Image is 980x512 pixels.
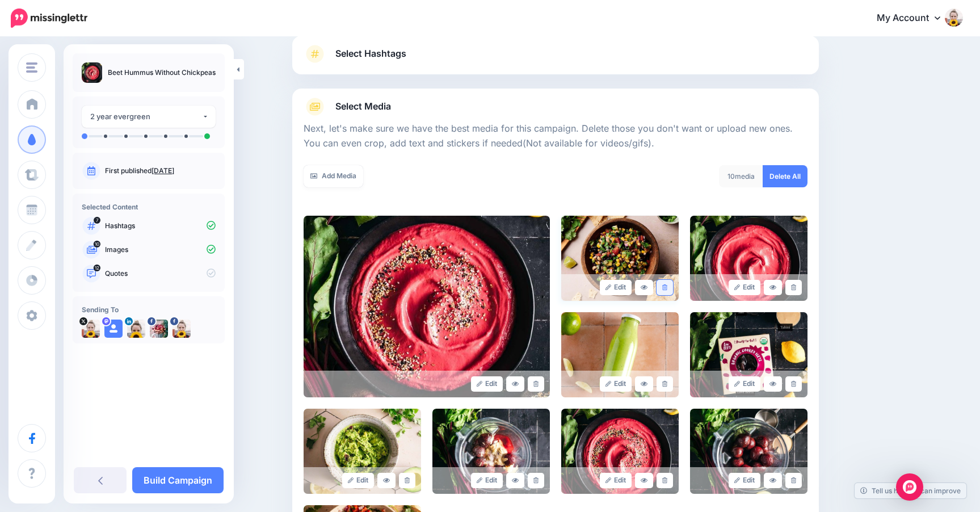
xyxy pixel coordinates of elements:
img: website_grey.svg [18,30,27,39]
p: First published [105,166,216,176]
a: Edit [729,473,761,488]
span: 10 [727,172,735,181]
p: Images [105,245,216,255]
div: Domain: [DOMAIN_NAME] [30,30,125,39]
a: Add Media [304,165,363,187]
img: 292598057_613584683459565_3718837924724714585_n-bsa126689.jpg [173,320,191,338]
img: W2CQIEHJ-75125.jpg [82,320,100,338]
span: Select Hashtags [335,46,406,61]
a: Edit [729,280,761,295]
a: Tell us how we can improve [855,483,966,498]
a: Edit [600,280,632,295]
img: 82ff2c63ca12100adc9c4417e7f2e7f3_large.jpg [304,216,550,397]
img: tab_keywords_by_traffic_grey.svg [113,66,122,75]
a: Edit [729,376,761,392]
span: 10 [94,241,100,247]
a: Delete All [763,165,807,187]
a: Edit [600,376,632,392]
img: 82ff2c63ca12100adc9c4417e7f2e7f3_thumb.jpg [82,62,102,83]
a: Edit [471,376,503,392]
div: 2 year evergreen [90,110,202,123]
img: 1e70ed20d41d91cc3bea595d5d17dd9a_large.jpg [690,409,807,494]
a: Edit [342,473,375,488]
span: Select Media [335,99,391,114]
div: media [719,165,763,187]
p: Next, let's make sure we have the best media for this campaign. Delete those you don't want or up... [304,121,807,151]
img: tab_domain_overview_orange.svg [31,66,40,75]
img: logo_orange.svg [18,18,27,27]
a: My Account [865,5,963,32]
div: Domain Overview [43,67,102,74]
div: Open Intercom Messenger [896,473,923,501]
a: Edit [600,473,632,488]
a: [DATE] [152,166,174,175]
img: 67e11983aaf3c6d8e3ac449f1051c73e_large.jpg [304,409,421,494]
img: 83a901b9c9a596272d5b13427d6b497b_large.jpg [690,216,807,301]
img: e8ec6822f6dd4649b3dabdd693823bee_large.jpg [690,312,807,397]
img: 8dec81e142620e22811917bfcace6f6f_large.jpg [561,409,679,494]
p: Hashtags [105,221,216,231]
img: menu.png [26,62,37,73]
span: 7 [94,217,100,224]
img: Missinglettr [11,9,87,28]
button: 2 year evergreen [82,106,216,128]
h4: Selected Content [82,203,216,211]
img: dcba75d52cee7f56ec14946ab6dbff7d_large.jpg [561,312,679,397]
img: 1567130321381-72431.png [127,320,145,338]
img: user_default_image.png [104,320,123,338]
p: Beet Hummus Without Chickpeas [108,67,216,78]
a: Select Media [304,98,807,116]
h4: Sending To [82,305,216,314]
div: Keywords by Traffic [125,67,191,74]
img: 12a2c3c22f27cfa8f48fd8976183dad4_large.jpg [432,409,550,494]
a: Select Hashtags [304,45,807,74]
div: v 4.0.25 [32,18,56,27]
img: c6a8aa8ef062d992a8abc289bac17e4d_large.jpg [561,216,679,301]
span: 12 [94,265,100,271]
img: 326783732_575340864115319_4561962270655138912_n-bsa10355.jpg [150,320,168,338]
a: Edit [471,473,503,488]
p: Quotes [105,268,216,279]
